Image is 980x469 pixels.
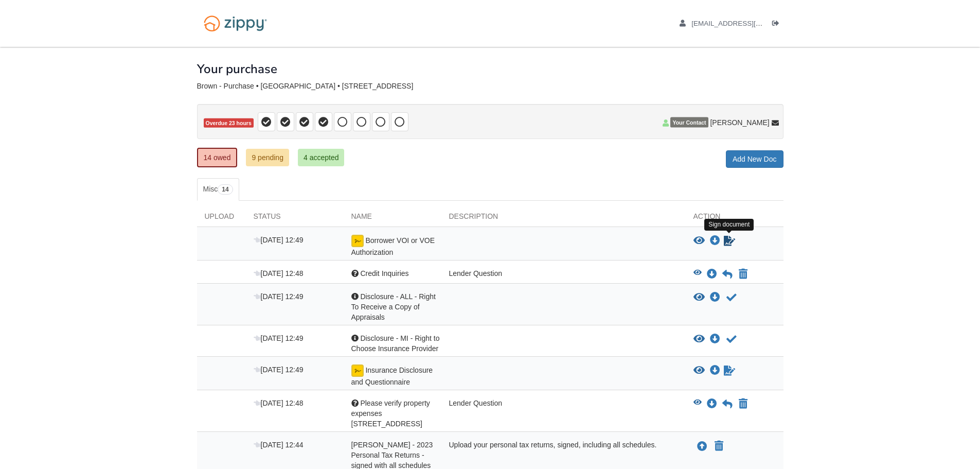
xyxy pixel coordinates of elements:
a: Download Please verify property expenses 3451 Brenthill Dr [707,400,717,408]
a: Download Disclosure - ALL - Right To Receive a Copy of Appraisals [710,293,720,302]
span: [DATE] 12:49 [254,366,304,374]
span: 14 [218,184,233,195]
span: [DATE] 12:48 [254,399,304,407]
button: View Insurance Disclosure and Questionnaire [693,366,705,376]
div: Action [686,211,783,227]
a: Download Borrower VOI or VOE Authorization [710,237,720,245]
div: Lender Question [441,268,686,281]
span: [DATE] 12:44 [254,441,304,449]
a: edit profile [680,20,810,30]
div: Upload [197,211,246,227]
button: Acknowledge receipt of document [725,291,738,304]
a: Sign Form [723,364,736,377]
button: Upload Tonya Brown - 2023 Personal Tax Returns - signed with all schedules and all pages - Please... [696,440,708,453]
a: Download Disclosure - MI - Right to Choose Insurance Provider [710,335,720,343]
a: Add New Doc [726,150,783,168]
a: Download Credit Inquiries [707,270,717,279]
span: Please verify property expenses [STREET_ADDRESS] [351,399,430,428]
img: Ready for you to esign [351,364,364,377]
span: [DATE] 12:48 [254,269,304,277]
a: Misc [197,178,239,201]
img: Ready for you to esign [351,235,364,247]
a: Sign Form [723,235,736,247]
span: Credit Inquiries [360,269,408,277]
div: Lender Question [441,398,686,429]
a: Log out [772,20,783,30]
button: Declare Tonya Brown - 2023 Personal Tax Returns - signed with all schedules and all pages - Pleas... [714,440,724,453]
a: Download Insurance Disclosure and Questionnaire [710,367,720,375]
button: Declare Please verify property expenses 3451 Brenthill Dr not applicable [738,398,749,410]
span: Insurance Disclosure and Questionnaire [351,366,433,386]
button: View Disclosure - ALL - Right To Receive a Copy of Appraisals [693,292,705,303]
button: View Disclosure - MI - Right to Choose Insurance Provider [693,334,705,344]
div: Sign document [704,219,754,231]
span: Disclosure - ALL - Right To Receive a Copy of Appraisals [351,292,436,321]
span: [DATE] 12:49 [254,236,304,244]
button: Acknowledge receipt of document [725,333,738,345]
button: View Credit Inquiries [693,269,702,280]
span: Borrower VOI or VOE Authorization [351,236,435,256]
div: Description [441,211,686,227]
h1: Your purchase [197,62,277,76]
a: 9 pending [246,149,289,166]
div: Brown - Purchase • [GEOGRAPHIC_DATA] • [STREET_ADDRESS] [197,82,783,91]
button: Declare Credit Inquiries not applicable [738,268,749,281]
span: Disclosure - MI - Right to Choose Insurance Provider [351,334,440,353]
span: [DATE] 12:49 [254,334,304,342]
span: tonyabr@umich.edu [691,20,809,27]
button: View Borrower VOI or VOE Authorization [693,236,705,246]
div: Status [246,211,344,227]
img: Logo [197,10,274,37]
button: View Please verify property expenses 3451 Brenthill Dr [693,399,702,409]
span: [PERSON_NAME] [710,117,769,128]
div: Name [344,211,441,227]
a: 4 accepted [298,149,345,166]
span: Your Contact [670,117,708,128]
span: Overdue 23 hours [204,118,254,128]
span: [DATE] 12:49 [254,292,304,301]
a: 14 owed [197,148,238,167]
